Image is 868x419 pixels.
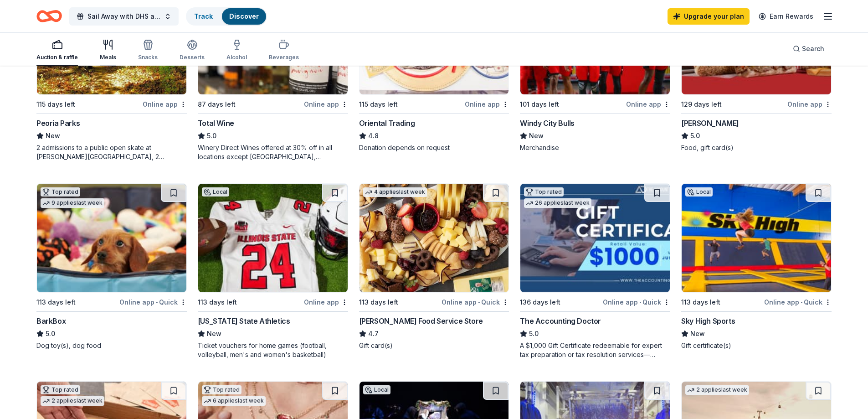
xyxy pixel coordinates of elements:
[626,98,670,110] div: Online app
[207,130,216,141] span: 5.0
[41,396,104,406] div: 2 applies last week
[207,328,221,339] span: New
[87,11,160,22] span: Sail Away with DHS and The Love Boat
[156,299,158,306] span: •
[801,299,802,306] span: •
[180,54,205,61] div: Desserts
[359,183,509,350] a: Image for Gordon Food Service Store4 applieslast week113 days leftOnline app•Quick[PERSON_NAME] F...
[138,54,158,61] div: Snacks
[524,187,564,197] div: Top rated
[368,328,379,339] span: 4.7
[46,328,55,339] span: 5.0
[764,296,832,308] div: Online app Quick
[681,316,735,326] div: Sky High Sports
[520,297,560,308] div: 136 days left
[520,99,559,110] div: 101 days left
[198,316,290,326] div: [US_STATE] State Athletics
[41,187,80,197] div: Top rated
[198,143,348,161] div: Winery Direct Wines offered at 30% off in all locations except [GEOGRAPHIC_DATA], [GEOGRAPHIC_DAT...
[36,118,80,129] div: Peoria Parks
[690,328,705,339] span: New
[529,130,544,141] span: New
[100,36,116,66] button: Meals
[180,36,205,66] button: Desserts
[36,99,75,110] div: 115 days left
[685,385,749,395] div: 2 applies last week
[359,341,509,350] div: Gift card(s)
[186,7,267,26] button: TrackDiscover
[520,341,670,359] div: A $1,000 Gift Certificate redeemable for expert tax preparation or tax resolution services—recipi...
[681,183,832,350] a: Image for Sky High SportsLocal113 days leftOnline app•QuickSky High SportsNewGift certificate(s)
[36,36,78,66] button: Auction & raffle
[36,5,62,27] a: Home
[143,98,187,110] div: Online app
[802,43,824,54] span: Search
[269,54,299,61] div: Beverages
[520,316,601,326] div: The Accounting Doctor
[198,118,234,129] div: Total Wine
[41,385,80,394] div: Top rated
[36,143,187,161] div: 2 admissions to a public open skate at [PERSON_NAME][GEOGRAPHIC_DATA], 2 admissions to [GEOGRAPHI...
[363,385,390,394] div: Local
[359,316,483,326] div: [PERSON_NAME] Food Service Store
[681,99,722,110] div: 129 days left
[681,143,832,152] div: Food, gift card(s)
[269,36,299,66] button: Beverages
[229,12,259,20] a: Discover
[520,183,670,359] a: Image for The Accounting DoctorTop rated26 applieslast week136 days leftOnline app•QuickThe Accou...
[368,130,379,141] span: 4.8
[681,297,720,308] div: 113 days left
[198,99,236,110] div: 87 days left
[359,143,509,152] div: Donation depends on request
[359,99,398,110] div: 115 days left
[682,184,831,292] img: Image for Sky High Sports
[359,118,415,129] div: Oriental Trading
[36,297,76,308] div: 113 days left
[668,8,750,25] a: Upgrade your plan
[36,316,66,326] div: BarkBox
[46,130,60,141] span: New
[304,296,348,308] div: Online app
[690,130,700,141] span: 5.0
[226,36,247,66] button: Alcohol
[520,184,670,292] img: Image for The Accounting Doctor
[753,8,819,25] a: Earn Rewards
[603,296,670,308] div: Online app Quick
[520,143,670,152] div: Merchandise
[304,98,348,110] div: Online app
[100,54,116,61] div: Meals
[37,184,186,292] img: Image for BarkBox
[198,297,237,308] div: 113 days left
[202,385,241,394] div: Top rated
[202,396,266,406] div: 6 applies last week
[685,187,713,197] div: Local
[194,12,213,20] a: Track
[529,328,539,339] span: 5.0
[198,183,348,359] a: Image for Illinois State AthleticsLocal113 days leftOnline app[US_STATE] State AthleticsNewTicket...
[69,7,179,26] button: Sail Away with DHS and The Love Boat
[787,98,832,110] div: Online app
[36,54,78,61] div: Auction & raffle
[681,341,832,350] div: Gift certificate(s)
[36,341,187,350] div: Dog toy(s), dog food
[465,98,509,110] div: Online app
[520,118,575,129] div: Windy City Bulls
[119,296,187,308] div: Online app Quick
[786,40,832,58] button: Search
[363,187,427,197] div: 4 applies last week
[198,184,348,292] img: Image for Illinois State Athletics
[36,183,187,350] a: Image for BarkBoxTop rated9 applieslast week113 days leftOnline app•QuickBarkBox5.0Dog toy(s), do...
[478,299,480,306] span: •
[442,296,509,308] div: Online app Quick
[202,187,229,197] div: Local
[524,198,591,208] div: 26 applies last week
[639,299,641,306] span: •
[360,184,509,292] img: Image for Gordon Food Service Store
[359,297,398,308] div: 113 days left
[41,198,104,208] div: 9 applies last week
[681,118,739,129] div: [PERSON_NAME]
[226,54,247,61] div: Alcohol
[198,341,348,359] div: Ticket vouchers for home games (football, volleyball, men's and women's basketball)
[138,36,158,66] button: Snacks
